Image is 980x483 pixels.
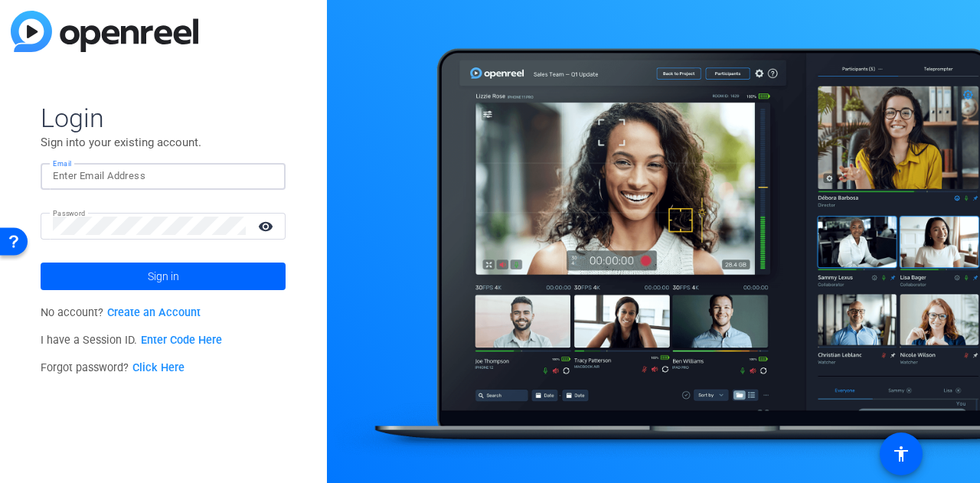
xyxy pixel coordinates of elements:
[148,257,179,295] span: Sign in
[53,167,273,185] input: Enter Email Address
[11,11,198,52] img: blue-gradient.svg
[53,159,72,168] mat-label: Email
[41,334,222,347] span: I have a Session ID.
[41,306,201,319] span: No account?
[41,263,286,290] button: Sign in
[132,361,185,374] a: Click Here
[141,334,222,347] a: Enter Code Here
[107,306,201,319] a: Create an Account
[41,361,185,374] span: Forgot password?
[249,215,286,237] mat-icon: visibility
[41,102,286,134] span: Login
[53,209,86,217] mat-label: Password
[892,445,910,463] mat-icon: accessibility
[41,134,286,151] p: Sign into your existing account.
